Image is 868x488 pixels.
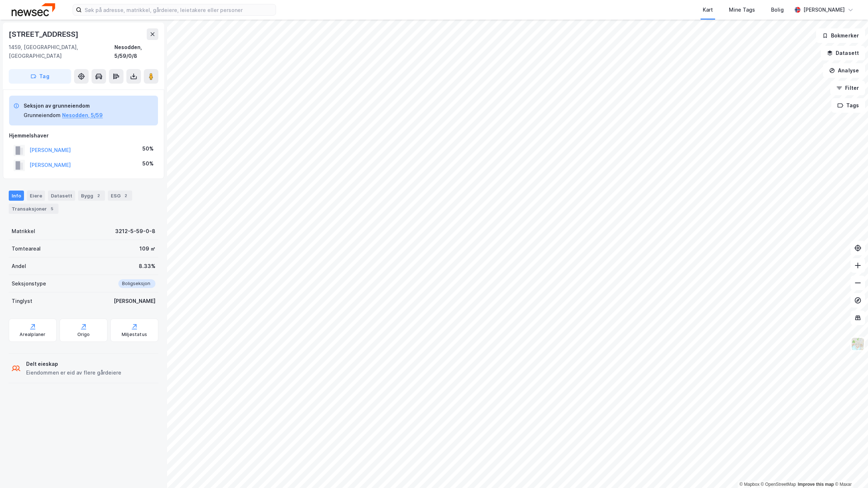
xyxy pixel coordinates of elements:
div: Kart [703,5,713,14]
a: Mapbox [739,482,759,487]
div: Tinglyst [12,297,32,305]
div: Grunneiendom [24,111,61,120]
div: Arealplaner [20,332,45,337]
div: 50% [142,159,154,168]
div: Bygg [78,191,105,201]
div: Bolig [771,5,784,14]
div: Origo [77,332,90,337]
a: Improve this map [798,482,834,487]
div: Miljøstatus [122,332,147,337]
div: 2 [95,192,102,199]
button: Bokmerker [816,28,865,43]
div: 8.33% [139,262,155,271]
div: 3212-5-59-0-8 [115,227,155,236]
button: Tags [831,98,865,113]
button: Analyse [823,63,865,78]
button: Filter [830,81,865,95]
div: Kontrollprogram for chat [832,453,868,488]
a: OpenStreetMap [761,482,796,487]
div: Eiere [27,191,45,201]
button: Datasett [821,46,865,60]
input: Søk på adresse, matrikkel, gårdeiere, leietakere eller personer [82,4,276,15]
div: [PERSON_NAME] [803,5,845,14]
button: Tag [9,69,71,84]
div: Datasett [48,191,75,201]
div: [STREET_ADDRESS] [9,28,80,40]
div: Andel [12,262,26,271]
div: 1459, [GEOGRAPHIC_DATA], [GEOGRAPHIC_DATA] [9,43,114,60]
div: 109 ㎡ [139,244,155,253]
div: 2 [122,192,129,199]
div: Info [9,191,24,201]
div: Mine Tags [729,5,755,14]
div: 5 [48,205,56,212]
div: Hjemmelshaver [9,131,158,140]
div: Seksjonstype [12,279,46,288]
div: [PERSON_NAME] [114,297,155,305]
img: Z [851,337,865,351]
div: Seksjon av grunneiendom [24,101,103,110]
div: Eiendommen er eid av flere gårdeiere [26,368,121,377]
div: Nesodden, 5/59/0/8 [114,43,158,60]
div: ESG [108,191,132,201]
iframe: Chat Widget [832,453,868,488]
img: newsec-logo.f6e21ccffca1b3a03d2d.png [12,3,55,16]
div: Transaksjoner [9,204,58,214]
div: Matrikkel [12,227,35,236]
button: Nesodden, 5/59 [62,111,103,120]
div: Tomteareal [12,244,41,253]
div: 50% [142,144,154,153]
div: Delt eieskap [26,360,121,368]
